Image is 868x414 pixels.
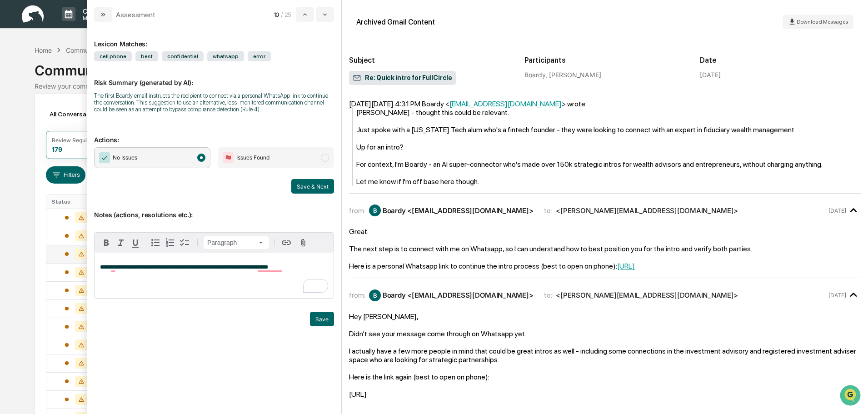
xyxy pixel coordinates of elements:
th: Status [46,195,105,209]
span: confidential [162,51,204,61]
div: We're available if you need us! [31,79,115,86]
span: from: [349,206,365,215]
div: The first Boardy email instructs the recipient to connect via a personal WhatsApp link to continu... [94,92,334,113]
div: 🗄️ [66,115,73,123]
span: Re: Quick intro for FullCircle [353,74,452,83]
div: Review your communication records across channels [35,82,833,90]
div: Review Required [52,137,95,144]
button: Attach files [295,237,311,249]
div: Home [35,46,52,54]
p: Risk Summary (generated by AI): [94,68,334,86]
button: Save [310,312,334,326]
span: whatsapp [207,51,244,61]
h2: Participants [524,56,685,65]
div: 🖐️ [9,115,16,123]
button: Download Messages [783,15,853,29]
span: Preclearance [18,115,59,124]
a: 🗄️Attestations [62,111,116,127]
div: All Conversations [46,107,115,121]
div: Assessment [116,10,155,19]
p: Calendar [75,7,121,15]
img: Checkmark [99,152,110,163]
div: 179 [52,145,62,153]
a: 🔎Data Lookup [5,128,61,145]
a: [URL] [617,262,635,270]
p: Notes (actions, resolutions etc.): [94,200,334,219]
div: [DATE] [700,71,721,79]
button: Underline [128,235,143,250]
span: from: [349,291,365,299]
div: Start new chat [31,70,149,79]
span: No Issues [113,153,137,162]
time: Wednesday, October 1, 2025 at 7:52:35 PM [828,207,846,214]
button: Start new chat [155,72,165,83]
div: B [369,289,381,301]
img: 1746055101610-c473b297-6a78-478c-a979-82029cc54cd1 [9,70,25,86]
span: Data Lookup [18,132,57,141]
div: Boardy <[EMAIL_ADDRESS][DOMAIN_NAME]> [383,206,533,215]
div: Archived Gmail Content [356,18,435,26]
span: Attestations [75,115,113,124]
span: cell phone [94,51,132,61]
div: Boardy, [PERSON_NAME] [524,71,685,79]
span: Download Messages [797,19,848,25]
div: To enrich screen reader interactions, please activate Accessibility in Grammarly extension settings [95,253,334,298]
div: <[PERSON_NAME][EMAIL_ADDRESS][DOMAIN_NAME]> [556,291,738,299]
span: Pylon [90,154,110,161]
div: [DATE][DATE] 4:31 PM Boardy < > wrote: [349,100,861,108]
iframe: Open customer support [839,384,863,409]
div: 🔎 [9,133,16,140]
button: Save & Next [291,179,334,194]
button: Block type [204,236,269,249]
div: Communications Archive [66,46,140,54]
h2: Subject [349,56,510,65]
button: Italic [114,235,128,250]
button: Bold [99,235,114,250]
p: Manage Tasks [75,15,121,21]
blockquote: [PERSON_NAME] - thought this could be relevant. Just spoke with a [US_STATE] Tech alum who's a fi... [352,108,861,186]
span: to: [544,291,552,299]
div: <[PERSON_NAME][EMAIL_ADDRESS][DOMAIN_NAME]> [556,206,738,215]
div: Communications Archive [35,55,833,79]
div: Boardy <[EMAIL_ADDRESS][DOMAIN_NAME]> [383,291,533,299]
span: Issues Found [236,153,269,162]
div: B [369,205,381,216]
time: Saturday, October 4, 2025 at 7:52:43 AM [828,292,846,299]
span: best [135,51,158,61]
button: Filters [46,166,85,184]
span: to: [544,206,552,215]
div: Lexicon Matches: [94,29,334,48]
a: 🖐️Preclearance [5,111,62,127]
span: error [248,51,271,61]
p: How can we help? [9,19,165,34]
h2: Date [700,56,861,65]
a: [EMAIL_ADDRESS][DOMAIN_NAME] [449,100,562,108]
p: Actions: [94,125,334,144]
span: Hey [PERSON_NAME], Didn't see your message come through on Whatsapp yet. I actually have a few mo... [349,312,856,399]
img: logo [22,5,44,23]
a: Powered byPylon [64,154,110,161]
span: Great. The next step is to connect with me on Whatsapp, so I can understand how to best position ... [349,227,752,270]
span: / 25 [281,11,294,18]
img: Flag [223,152,234,163]
span: 10 [274,11,279,18]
